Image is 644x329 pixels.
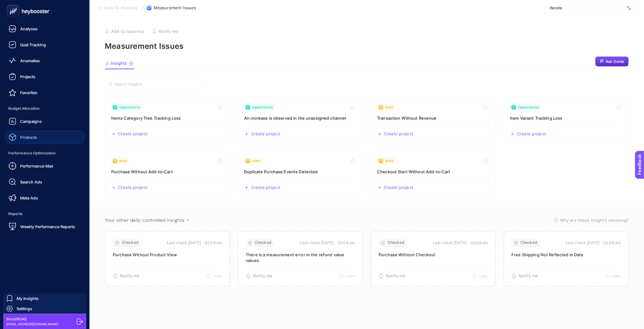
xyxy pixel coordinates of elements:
time: Last check [DATE]・02:08 am [300,240,355,246]
span: BoostROAS [6,317,58,322]
input: Search [114,82,197,87]
button: Create a new project based on this insight [510,131,546,137]
a: Products [5,131,84,144]
span: Analyses [20,26,38,31]
button: Learn [605,274,621,278]
a: View insight titled [238,97,363,143]
span: Goal Tracking [20,42,46,47]
span: Learn [479,274,488,278]
h3: Insight title [244,168,356,175]
span: Learn [213,274,222,278]
button: Create a new project based on this insight [111,185,148,190]
span: Why are these insights checking? [560,217,629,223]
h3: Insight title [377,168,489,175]
button: Notify me [246,273,272,279]
button: Toggle favorite [216,157,224,165]
span: Create project [384,185,413,190]
section: Passive Insight Packages [105,231,629,287]
span: Budget Allocation [5,102,84,115]
span: Alert [252,158,261,163]
a: Meta Ads [5,191,84,204]
span: Search Ads [20,179,42,184]
span: Measurement Issues [154,5,196,11]
span: Favorites [20,90,37,95]
a: View insight titled [105,97,230,143]
span: Notify me [158,29,178,34]
button: Notify me [511,273,538,279]
button: Learn [206,274,222,278]
span: Create project [251,131,280,137]
h3: Insight title [510,115,622,121]
time: Last check [DATE]・02:08 am [566,240,621,246]
a: Goal Tracking [5,38,84,51]
span: My Insights [17,296,39,301]
span: Add to favorites [111,29,144,34]
button: Notify me [113,273,140,279]
span: Feedback [4,2,24,7]
button: Notify me [379,273,405,279]
h3: Insight title [111,115,224,121]
button: Create a new project based on this insight [377,131,413,137]
span: Settings [17,306,32,311]
a: Favorites [5,86,84,99]
a: View insight titled [105,151,230,197]
span: Weekly Performance Reports [20,224,75,229]
span: Create project [118,131,148,137]
p: There is a measurement error in the refund value values. [246,252,355,263]
a: View insight titled [371,97,496,143]
span: Reports [5,207,84,220]
span: Checked [520,240,537,245]
a: Anomalies [5,54,84,67]
button: Toggle favorite [615,103,622,111]
button: Toggle favorite [482,103,489,111]
span: Insights [111,61,127,66]
a: Analyses [5,22,84,35]
h3: Insight title [244,115,356,121]
button: Toggle favorite [349,103,356,111]
button: Toggle favorite [482,157,489,165]
button: Create a new project based on this insight [377,185,413,190]
button: Notify me [152,29,178,34]
span: Notify me [386,273,405,279]
button: Ask Genie [595,56,629,67]
a: Campaigns [5,115,84,128]
span: Checked [255,240,272,245]
a: View insight titled [238,151,363,197]
span: Alert [119,158,128,163]
time: Last check [DATE]・02:08 am [167,240,222,246]
a: My Insights [3,293,86,303]
span: [EMAIL_ADDRESS][DOMAIN_NAME] [6,322,58,326]
button: Learn [339,274,355,278]
h3: Insight title [377,115,489,121]
span: Learn [346,274,355,278]
span: Meta Ads [20,195,38,200]
span: Projects [20,74,35,79]
button: Create a new project based on this insight [244,185,280,190]
span: Learn [611,274,621,278]
a: Projects [5,70,84,83]
span: Opportunity [119,105,140,110]
span: Alert [385,105,394,110]
span: Opportunity [518,105,539,110]
a: Settings [3,303,86,314]
a: Performance Max [5,160,84,172]
button: Learn [472,274,488,278]
span: / [142,5,143,10]
div: 11 [128,61,134,66]
span: Notify me [253,273,272,279]
a: View insight titled [503,97,629,143]
span: Performance Max [20,163,53,168]
time: Last check [DATE]・02:08 am [433,240,488,246]
h3: Insight title [111,168,224,175]
a: View insight titled [371,151,496,197]
p: Measurement Issues [105,41,629,51]
p: Purchase Without Checkout [379,252,488,258]
span: Create project [517,131,546,137]
span: Performance Optimization [5,147,84,160]
button: Add to favorites [105,29,144,34]
span: Checked [122,240,139,245]
span: Notify me [518,273,538,279]
button: Toggle favorite [349,157,356,165]
span: Opportunity [252,105,273,110]
span: Recete [550,5,625,11]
